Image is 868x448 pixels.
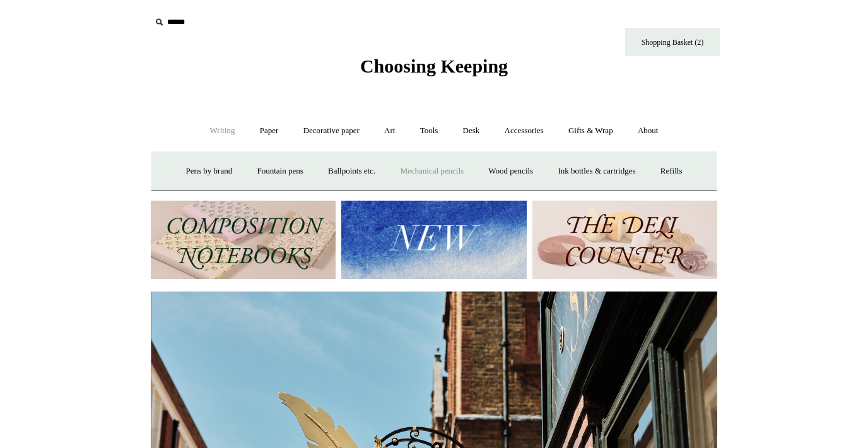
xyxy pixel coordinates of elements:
a: Paper [249,114,290,148]
img: 202302 Composition ledgers.jpg__PID:69722ee6-fa44-49dd-a067-31375e5d54ec [151,201,336,280]
a: Pens by brand [175,155,244,188]
a: Mechanical pencils [389,155,475,188]
span: Choosing Keeping [360,56,508,76]
a: About [626,114,670,148]
a: Writing [199,114,247,148]
a: Wood pencils [477,155,544,188]
a: Gifts & Wrap [557,114,625,148]
a: Choosing Keeping [360,66,508,74]
a: Art [373,114,406,148]
a: Ink bottles & cartridges [546,155,647,188]
a: Fountain pens [245,155,314,188]
a: Shopping Basket (2) [625,28,720,56]
a: Accessories [493,114,555,148]
img: The Deli Counter [532,201,717,280]
a: Tools [409,114,450,148]
a: Refills [649,155,694,188]
img: New.jpg__PID:f73bdf93-380a-4a35-bcfe-7823039498e1 [341,201,526,280]
a: Ballpoints etc. [317,155,387,188]
a: Desk [452,114,491,148]
a: Decorative paper [292,114,371,148]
